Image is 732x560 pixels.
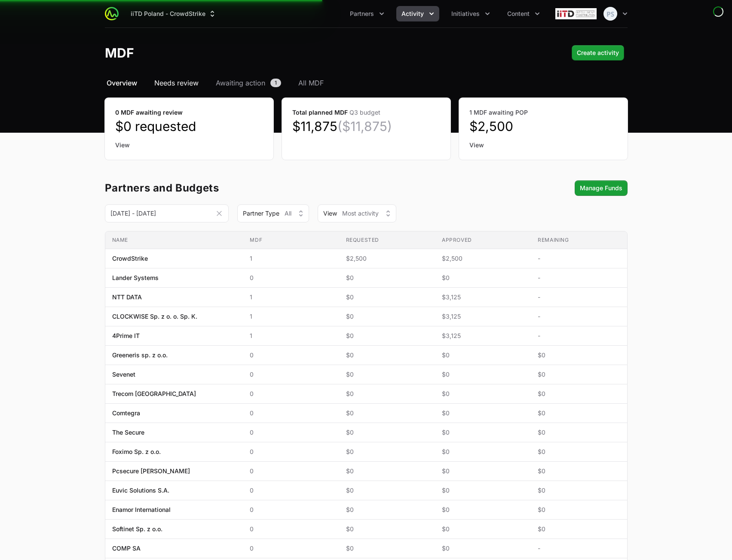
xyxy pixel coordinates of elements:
button: Initiatives [446,6,495,21]
span: 0 [250,505,332,514]
span: $0 [346,274,428,282]
span: Lander Systems [112,274,159,282]
span: 4Prime IT [112,332,140,340]
div: Activity menu [396,6,439,21]
span: Pcsecure [PERSON_NAME] [112,467,190,475]
span: Overview [107,78,137,88]
span: 1 [270,79,281,87]
div: View Type filter [318,204,396,222]
span: $0 [346,428,428,437]
th: MDF [243,231,339,249]
span: $3,125 [442,293,524,301]
span: Sevenet [112,370,135,379]
dt: 0 MDF awaiting review [115,108,263,117]
span: $0 [346,505,428,514]
span: $0 [442,351,524,359]
span: $0 [442,467,524,475]
button: ViewMost activity [318,204,396,222]
h1: MDF [105,45,134,61]
span: $0 [538,390,620,398]
span: - [538,332,620,340]
span: Initiatives [451,9,480,18]
a: Overview [105,78,139,88]
span: $0 [538,525,620,533]
span: 0 [250,370,332,379]
span: The Secure [112,428,144,437]
span: $0 [538,409,620,417]
span: $0 [346,332,428,340]
div: Primary actions [572,45,624,61]
span: $0 [442,370,524,379]
span: - [538,254,620,263]
span: View [323,209,337,218]
span: $0 [346,409,428,417]
span: 0 [250,390,332,398]
img: Peter Spillane [603,7,617,21]
span: $0 [442,409,524,417]
button: iiTD Poland - CrowdStrike [126,6,222,21]
span: $0 [442,505,524,514]
img: ActivitySource [105,7,119,21]
span: Softinet Sp. z o.o. [112,525,162,533]
th: Name [105,231,243,249]
span: $0 [538,447,620,456]
span: $0 [346,390,428,398]
span: $0 [442,544,524,553]
span: $0 [346,467,428,475]
span: $0 [538,505,620,514]
span: $0 [346,525,428,533]
span: $0 [442,447,524,456]
dd: $2,500 [469,119,617,134]
span: All [285,209,291,218]
span: NTT DATA [112,293,142,301]
span: $2,500 [346,254,428,263]
span: $0 [442,390,524,398]
div: Main navigation [119,6,545,21]
button: Create activity [572,45,624,61]
span: 1 [250,312,332,321]
th: Requested [339,231,435,249]
span: Create activity [577,48,619,58]
span: Needs review [154,78,199,88]
th: Approved [435,231,531,249]
nav: MDF navigation [105,78,628,88]
span: $0 [538,351,620,359]
button: Manage Funds [575,180,628,196]
input: DD MMM YYYY - DD MMM YYYY [105,204,229,222]
span: $0 [538,467,620,475]
span: - [538,293,620,301]
a: View [469,141,617,149]
button: Partners [345,6,389,21]
span: $0 [346,447,428,456]
span: CrowdStrike [112,254,148,263]
span: Euvic Solutions S.A. [112,486,169,495]
span: - [538,274,620,282]
a: All MDF [297,78,325,88]
span: - [538,544,620,553]
dd: $0 requested [115,119,263,134]
span: $3,125 [442,332,524,340]
span: Activity [401,9,424,18]
span: $0 [346,293,428,301]
div: Secondary actions [575,180,628,196]
span: $0 [538,428,620,437]
span: $0 [538,370,620,379]
div: Initiatives menu [446,6,495,21]
span: Manage Funds [580,183,622,193]
span: 0 [250,447,332,456]
span: All MDF [298,78,324,88]
span: 0 [250,467,332,475]
span: $2,500 [442,254,524,263]
div: Date range picker [105,208,229,219]
span: COMP SA [112,544,141,553]
button: Content [502,6,545,21]
div: Partner Type filter [237,204,309,222]
span: $0 [442,486,524,495]
span: $0 [442,525,524,533]
div: Partners menu [345,6,389,21]
span: $0 [346,370,428,379]
span: 0 [250,486,332,495]
span: 1 [250,332,332,340]
span: 0 [250,351,332,359]
span: Q3 budget [349,109,380,116]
